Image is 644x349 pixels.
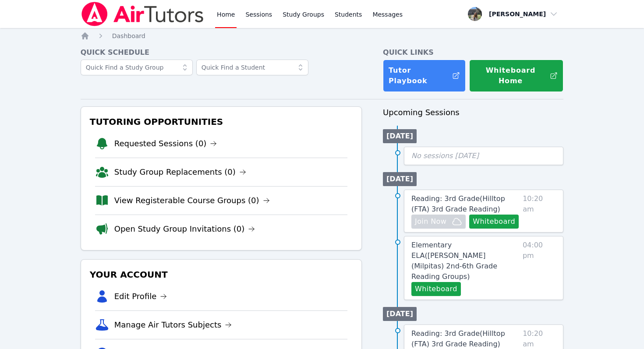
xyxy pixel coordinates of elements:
h4: Quick Schedule [81,47,362,58]
li: [DATE] [383,172,417,186]
input: Quick Find a Student [196,60,308,75]
span: 04:00 pm [523,240,556,296]
li: [DATE] [383,307,417,321]
img: Air Tutors [81,2,205,26]
a: Elementary ELA([PERSON_NAME] (Milpitas) 2nd-6th Grade Reading Groups) [411,240,519,282]
span: Reading: 3rd Grade ( Hilltop (FTA) 3rd Grade Reading ) [411,329,505,348]
input: Quick Find a Study Group [81,60,193,75]
a: View Registerable Course Groups (0) [114,194,270,207]
h3: Tutoring Opportunities [88,114,354,130]
li: [DATE] [383,129,417,143]
button: Whiteboard [469,215,519,229]
span: Reading: 3rd Grade ( Hilltop (FTA) 3rd Grade Reading ) [411,194,505,213]
span: 10:20 am [523,194,556,229]
span: Messages [372,10,403,19]
a: Tutor Playbook [383,60,466,92]
h3: Upcoming Sessions [383,106,563,119]
h4: Quick Links [383,47,563,58]
a: Study Group Replacements (0) [114,166,246,178]
span: Join Now [415,216,446,227]
nav: Breadcrumb [81,32,564,40]
a: Open Study Group Invitations (0) [114,223,255,235]
button: Whiteboard Home [469,60,563,92]
button: Join Now [411,215,466,229]
a: Edit Profile [114,290,167,303]
a: Dashboard [112,32,145,40]
span: No sessions [DATE] [411,152,479,160]
span: Dashboard [112,32,145,39]
button: Whiteboard [411,282,461,296]
h3: Your Account [88,267,354,282]
span: Elementary ELA ( [PERSON_NAME] (Milpitas) 2nd-6th Grade Reading Groups ) [411,241,497,281]
a: Reading: 3rd Grade(Hilltop (FTA) 3rd Grade Reading) [411,194,519,215]
a: Requested Sessions (0) [114,137,217,150]
a: Manage Air Tutors Subjects [114,319,232,331]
